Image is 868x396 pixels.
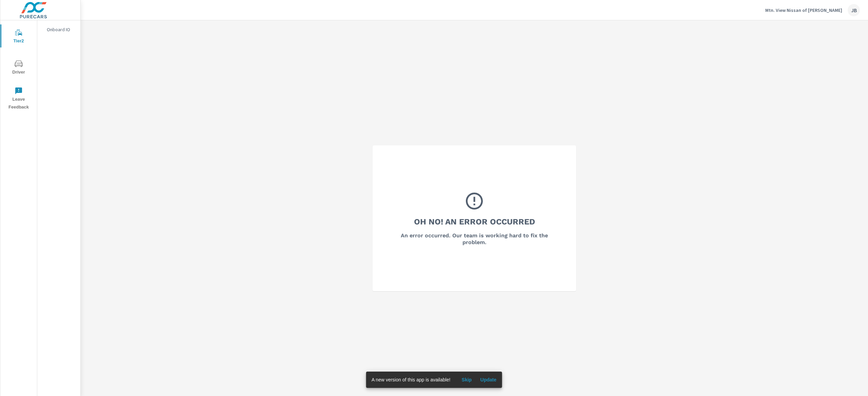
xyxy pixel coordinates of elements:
div: JB [848,4,860,16]
button: Skip [456,374,477,385]
h6: An error occurred. Our team is working hard to fix the problem. [391,232,558,246]
span: Leave Feedback [2,87,35,111]
h3: Oh No! An Error Occurred [414,216,535,227]
p: Mtn. View Nissan of [PERSON_NAME] [765,7,842,13]
span: Tier2 [2,28,35,45]
div: Onboard IO [37,24,80,35]
span: Driver [2,60,35,76]
div: nav menu [0,20,37,114]
p: Onboard IO [47,26,75,33]
span: A new version of this app is available! [372,377,451,382]
span: Update [480,377,496,383]
button: Update [477,374,499,385]
span: Skip [458,377,475,383]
